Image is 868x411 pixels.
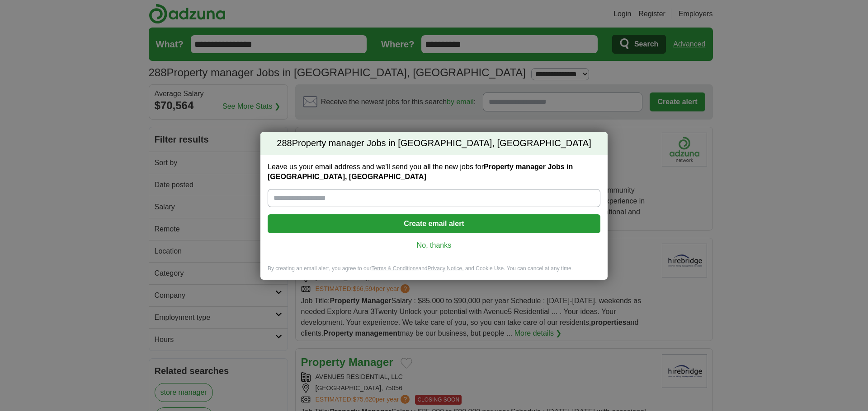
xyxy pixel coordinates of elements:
[268,162,600,182] label: Leave us your email address and we'll send you all the new jobs for
[260,132,608,155] h2: Property manager Jobs in [GEOGRAPHIC_DATA], [GEOGRAPHIC_DATA]
[371,265,418,272] a: Terms & Conditions
[260,265,608,280] div: By creating an email alert, you agree to our and , and Cookie Use. You can cancel at any time.
[275,240,593,250] a: No, thanks
[268,214,600,233] button: Create email alert
[277,137,292,150] span: 288
[428,265,462,272] a: Privacy Notice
